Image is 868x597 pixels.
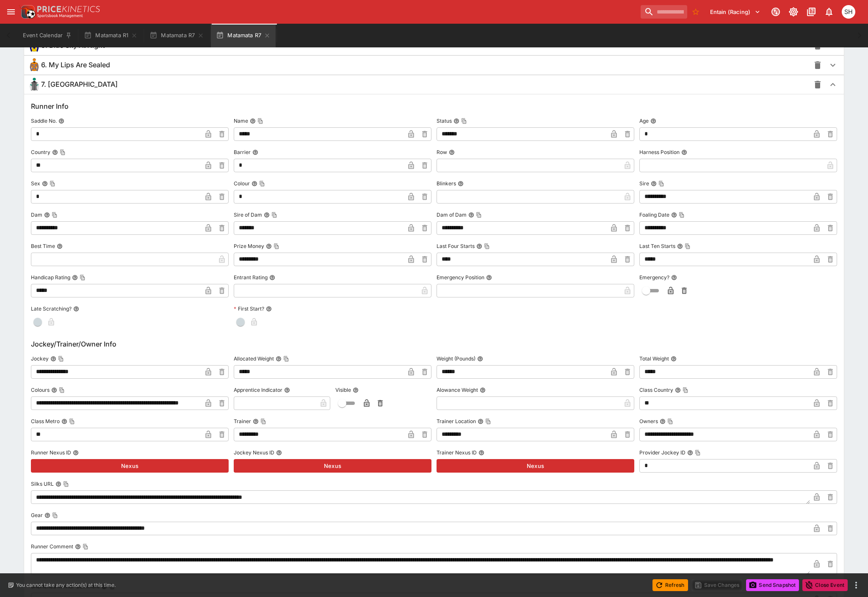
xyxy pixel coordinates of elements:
[41,61,110,69] span: 6. My Lips Are Sealed
[234,459,431,473] button: Nexus
[234,149,251,156] p: Barrier
[689,5,702,19] button: No Bookmarks
[234,386,282,393] p: Apprentice Indicator
[274,243,279,249] button: Copy To Clipboard
[437,355,475,362] p: Weight (Pounds)
[639,386,673,393] p: Class Country
[660,418,666,424] button: OwnersCopy To Clipboard
[44,512,50,518] button: GearCopy To Clipboard
[28,78,41,91] img: agera_64x64.png
[31,355,49,362] p: Jockey
[31,480,54,487] p: Silks URL
[271,212,277,218] button: Copy To Clipboard
[839,3,858,21] button: Scott Hunt
[73,306,79,312] button: Late Scratching?
[60,149,66,155] button: Copy To Clipboard
[468,212,474,218] button: Dam of DamCopy To Clipboard
[234,242,264,250] p: Prize Money
[480,387,486,393] button: Alowance Weight
[639,117,649,124] p: Age
[253,418,259,424] button: TrainerCopy To Clipboard
[58,356,64,362] button: Copy To Clipboard
[69,418,75,424] button: Copy To Clipboard
[641,5,687,19] input: search
[683,387,688,393] button: Copy To Clipboard
[257,118,263,124] button: Copy To Clipboard
[31,386,50,393] p: Colours
[31,449,71,456] p: Runner Nexus ID
[437,211,467,218] p: Dam of Dam
[276,356,282,362] button: Allocated WeightCopy To Clipboard
[41,80,118,89] span: 7. [GEOGRAPHIC_DATA]
[353,387,359,393] button: Visible
[677,243,683,249] button: Last Ten StartsCopy To Clipboard
[768,4,783,19] button: Connected to PK
[476,243,482,249] button: Last Four StartsCopy To Clipboard
[679,212,685,218] button: Copy To Clipboard
[234,418,251,425] p: Trainer
[16,581,116,589] p: You cannot take any action(s) at this time.
[802,579,848,591] button: Close Event
[259,181,265,187] button: Copy To Clipboard
[681,149,687,155] button: Harness Position
[18,24,77,47] button: Event Calendar
[266,306,272,312] button: First Start?
[72,275,78,281] button: Handicap RatingCopy To Clipboard
[79,24,143,47] button: Matamata R1
[31,305,72,312] p: Late Scratching?
[486,275,492,281] button: Emergency Position
[667,418,673,424] button: Copy To Clipboard
[478,418,484,424] button: Trainer LocationCopy To Clipboard
[3,4,19,19] button: open drawer
[461,118,467,124] button: Copy To Clipboard
[144,24,209,47] button: Matamata R7
[250,118,256,124] button: NameCopy To Clipboard
[31,242,55,250] p: Best Time
[31,117,57,124] p: Saddle No.
[746,579,799,591] button: Send Snapshot
[476,212,482,218] button: Copy To Clipboard
[671,212,677,218] button: Foaling DateCopy To Clipboard
[437,180,456,187] p: Blinkers
[37,6,100,12] img: PriceKinetics
[658,181,664,187] button: Copy To Clipboard
[63,481,69,487] button: Copy To Clipboard
[477,356,483,362] button: Weight (Pounds)
[58,118,64,124] button: Saddle No.
[55,481,61,487] button: Silks URLCopy To Clipboard
[437,386,478,393] p: Alowance Weight
[42,181,48,187] button: SexCopy To Clipboard
[211,24,276,47] button: Matamata R7
[260,418,266,424] button: Copy To Clipboard
[478,450,484,456] button: Trainer Nexus ID
[252,181,257,187] button: ColourCopy To Clipboard
[437,274,484,281] p: Emergency Position
[61,418,67,424] button: Class MetroCopy To Clipboard
[31,543,73,550] p: Runner Comment
[57,243,63,249] button: Best Time
[31,339,837,349] h6: Jockey/Trainer/Owner Info
[437,418,476,425] p: Trainer Location
[37,14,83,18] img: Sportsbook Management
[639,274,669,281] p: Emergency?
[283,356,289,362] button: Copy To Clipboard
[234,117,248,124] p: Name
[28,58,41,72] img: my-lips-are-sealed_64x64.png
[821,4,837,19] button: Notifications
[675,387,681,393] button: Class CountryCopy To Clipboard
[80,275,86,281] button: Copy To Clipboard
[52,149,58,155] button: CountryCopy To Clipboard
[695,450,701,456] button: Copy To Clipboard
[264,212,270,218] button: Sire of DamCopy To Clipboard
[639,242,675,250] p: Last Ten Starts
[437,117,452,124] p: Status
[437,449,477,456] p: Trainer Nexus ID
[842,5,855,19] div: Scott Hunt
[234,211,262,218] p: Sire of Dam
[652,579,688,591] button: Refresh
[75,544,81,550] button: Runner CommentCopy To Clipboard
[252,149,258,155] button: Barrier
[59,387,65,393] button: Copy To Clipboard
[639,355,669,362] p: Total Weight
[453,118,459,124] button: StatusCopy To Clipboard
